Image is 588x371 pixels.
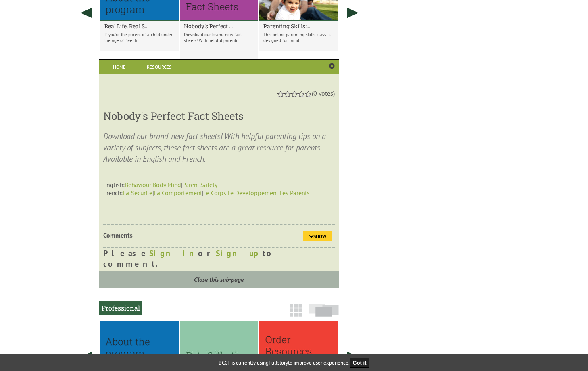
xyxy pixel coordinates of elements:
[184,22,254,30] a: Nobody's Perfect ...
[290,304,302,317] img: grid-icon.png
[291,91,298,97] a: 3
[279,189,310,197] a: Les Parents
[200,181,217,189] a: Safety
[313,233,326,239] span: Show
[305,91,311,97] a: 5
[284,91,291,97] a: 2
[149,248,198,258] a: Sign in
[103,173,334,197] p: English: | | | | French: | | | |
[103,248,334,269] div: Please or to comment.
[303,231,332,241] a: Show
[203,189,226,197] a: Le Corps
[298,91,304,97] a: 4
[306,308,341,321] a: Slide View
[184,32,254,43] p: Download our brand-new fact sheets! With helpful parenti...
[125,181,151,189] a: Behaviour
[227,189,278,197] a: Le Developpement
[216,248,263,258] a: Sign up
[103,131,334,165] p: Download our brand-new fact sheets! With helpful parenting tips on a variety of subjects, these f...
[99,271,338,288] a: Close this sub-page
[154,189,202,197] a: La Comportement
[263,32,334,43] p: This online parenting skills class is designed for famil...
[312,89,335,97] span: (0 votes)
[309,304,339,317] img: slide-icon.png
[182,181,199,189] a: Parent
[103,109,334,123] h3: Nobody's Perfect Fact Sheets
[99,60,139,74] a: Home
[287,308,304,321] a: Grid View
[152,181,166,189] a: Body
[103,231,218,239] p: Comments
[123,189,152,197] a: La Securite
[269,359,288,366] a: Fullstory
[167,181,181,189] a: Mind
[329,63,335,69] a: Close
[104,32,175,43] p: If you’re the parent of a child under the age of five th...
[99,301,142,315] h2: Professional
[263,22,334,30] a: Parenting Skills:...
[277,91,284,97] a: 1
[350,358,370,368] button: Got it
[104,22,175,30] a: Real Life, Real S...
[194,275,244,283] i: Close this sub-page
[139,60,179,74] a: Resources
